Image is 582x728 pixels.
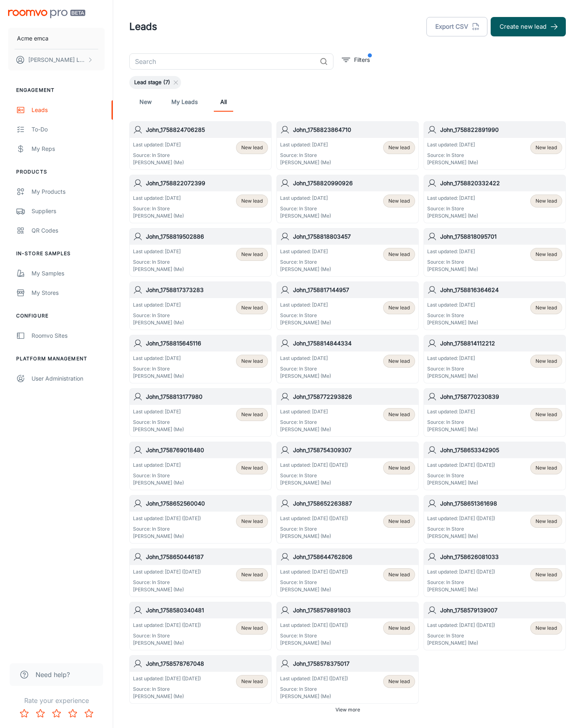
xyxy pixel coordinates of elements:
a: John_1758820332422Last updated: [DATE]Source: In Store[PERSON_NAME] (Me)New lead [424,175,566,223]
h6: John_1758580340481 [146,606,268,615]
button: Export CSV [426,17,487,36]
h6: John_1758644762806 [293,552,415,561]
div: To-do [32,125,105,134]
button: Create new lead [491,17,566,36]
p: Source: In Store [427,579,495,586]
a: John_1758754309307Last updated: [DATE] ([DATE])Source: In Store[PERSON_NAME] (Me)New lead [276,442,419,490]
p: Last updated: [DATE] [280,141,331,148]
p: Source: In Store [133,312,184,319]
h6: John_1758815645116 [146,339,268,348]
a: John_1758580340481Last updated: [DATE] ([DATE])Source: In Store[PERSON_NAME] (Me)New lead [129,602,272,650]
p: Last updated: [DATE] [427,195,478,202]
a: John_1758650446187Last updated: [DATE] ([DATE])Source: In Store[PERSON_NAME] (Me)New lead [129,548,272,597]
span: New lead [388,251,410,258]
span: New lead [536,571,557,578]
button: Acme emca [8,28,105,49]
a: John_1758644762806Last updated: [DATE] ([DATE])Source: In Store[PERSON_NAME] (Me)New lead [276,548,419,597]
p: Source: In Store [427,152,478,159]
p: Source: In Store [427,365,478,372]
p: Last updated: [DATE] [280,355,331,362]
span: Lead stage (7) [129,78,175,87]
h6: John_1758817144957 [293,286,415,294]
p: Last updated: [DATE] [133,141,184,148]
h6: John_1758652560040 [146,499,268,508]
p: [PERSON_NAME] (Me) [427,586,495,593]
a: My Leads [171,92,198,112]
div: User Administration [32,374,105,383]
p: Last updated: [DATE] ([DATE]) [427,622,495,629]
p: Source: In Store [280,205,331,212]
p: [PERSON_NAME] (Me) [427,426,478,433]
a: John_1758652560040Last updated: [DATE] ([DATE])Source: In Store[PERSON_NAME] (Me)New lead [129,495,272,544]
h6: John_1758816364624 [440,286,562,294]
span: New lead [388,304,410,311]
p: Last updated: [DATE] [133,408,184,415]
h6: John_1758814112212 [440,339,562,348]
p: Filters [354,55,370,64]
h6: John_1758813177980 [146,392,268,401]
p: [PERSON_NAME] (Me) [133,372,184,380]
p: Last updated: [DATE] [133,195,184,202]
div: Lead stage (7) [129,76,181,89]
div: Roomvo Sites [32,331,105,340]
p: [PERSON_NAME] (Me) [427,372,478,380]
p: [PERSON_NAME] (Me) [280,372,331,380]
p: [PERSON_NAME] (Me) [133,319,184,326]
a: John_1758770230839Last updated: [DATE]Source: In Store[PERSON_NAME] (Me)New lead [424,388,566,437]
a: John_1758817373283Last updated: [DATE]Source: In Store[PERSON_NAME] (Me)New lead [129,281,272,330]
button: [PERSON_NAME] Leaptools [8,49,105,70]
p: [PERSON_NAME] (Me) [427,319,478,326]
p: [PERSON_NAME] (Me) [133,159,184,166]
p: Last updated: [DATE] [133,355,184,362]
h6: John_1758754309307 [293,446,415,455]
p: Source: In Store [133,419,184,426]
div: My Samples [32,269,105,278]
button: Rate 3 star [48,705,65,722]
p: [PERSON_NAME] (Me) [427,159,478,166]
a: John_1758817144957Last updated: [DATE]Source: In Store[PERSON_NAME] (Me)New lead [276,281,419,330]
h6: John_1758822891990 [440,125,562,134]
p: Last updated: [DATE] [280,408,331,415]
h6: John_1758814844334 [293,339,415,348]
a: John_1758823864710Last updated: [DATE]Source: In Store[PERSON_NAME] (Me)New lead [276,121,419,170]
span: Need help? [36,670,70,679]
p: Source: In Store [427,419,478,426]
h6: John_1758823864710 [293,125,415,134]
a: All [214,92,233,112]
span: New lead [388,358,410,365]
a: John_1758820990926Last updated: [DATE]Source: In Store[PERSON_NAME] (Me)New lead [276,175,419,223]
div: QR Codes [32,226,105,235]
a: New [136,92,155,112]
input: Search [129,53,316,70]
a: John_1758579139007Last updated: [DATE] ([DATE])Source: In Store[PERSON_NAME] (Me)New lead [424,602,566,650]
button: View more [332,704,363,716]
p: Last updated: [DATE] [280,195,331,202]
p: Source: In Store [280,312,331,319]
span: New lead [536,358,557,365]
span: New lead [536,518,557,525]
span: New lead [536,624,557,632]
a: John_1758651361698Last updated: [DATE] ([DATE])Source: In Store[PERSON_NAME] (Me)New lead [424,495,566,544]
h6: John_1758626081033 [440,552,562,561]
p: Source: In Store [133,365,184,372]
h6: John_1758818803457 [293,232,415,241]
a: John_1758814844334Last updated: [DATE]Source: In Store[PERSON_NAME] (Me)New lead [276,335,419,383]
span: New lead [388,144,410,151]
p: [PERSON_NAME] (Me) [280,319,331,326]
p: Last updated: [DATE] [427,141,478,148]
p: Last updated: [DATE] ([DATE]) [133,622,201,629]
p: Source: In Store [280,258,331,266]
span: New lead [536,197,557,205]
h6: John_1758579891803 [293,606,415,615]
div: My Stores [32,288,105,297]
span: New lead [241,678,263,685]
span: New lead [388,571,410,578]
a: John_1758626081033Last updated: [DATE] ([DATE])Source: In Store[PERSON_NAME] (Me)New lead [424,548,566,597]
p: Last updated: [DATE] [133,461,184,469]
p: [PERSON_NAME] (Me) [427,533,495,540]
span: New lead [241,571,263,578]
p: Last updated: [DATE] ([DATE]) [280,675,348,682]
button: Rate 1 star [16,705,32,722]
p: [PERSON_NAME] (Me) [280,159,331,166]
p: Source: In Store [427,632,495,639]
